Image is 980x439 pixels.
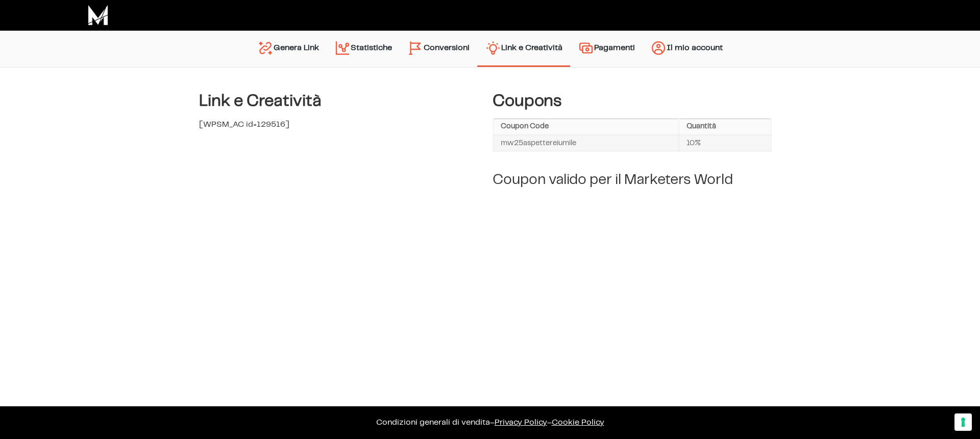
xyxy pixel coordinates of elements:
td: mw25aspettereiumile [493,135,679,151]
a: Link e Creatività [477,36,570,60]
th: Quantità [679,119,771,135]
span: Cookie Policy [552,419,604,426]
a: Condizioni generali di vendita [376,419,490,426]
img: payments.svg [578,40,594,56]
h4: Link e Creatività [199,92,478,110]
img: conversion-2.svg [407,40,424,56]
td: 10% [679,135,771,151]
p: – – [10,417,970,429]
th: Coupon Code [493,119,679,135]
a: Il mio account [643,36,730,62]
img: account.svg [650,40,667,56]
a: Statistiche [327,36,400,62]
p: [WPSM_AC id=129516] [199,119,478,131]
img: creativity.svg [485,40,501,56]
iframe: Customerly Messenger Launcher [8,399,39,430]
img: generate-link.svg [257,40,274,56]
h4: Coupons [493,92,772,110]
a: Genera Link [250,36,327,62]
a: Privacy Policy [495,419,547,426]
h3: Coupon valido per il Marketers World [493,172,772,189]
a: Conversioni [400,36,477,62]
a: Pagamenti [570,36,643,62]
img: stats.svg [334,40,351,56]
button: Le tue preferenze relative al consenso per le tecnologie di tracciamento [954,413,972,431]
nav: Menu principale [250,31,730,67]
